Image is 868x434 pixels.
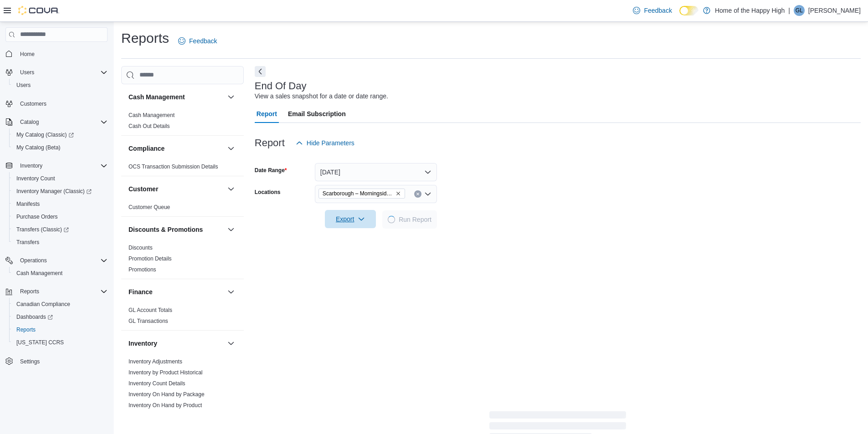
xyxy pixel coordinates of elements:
span: My Catalog (Beta) [16,144,61,151]
button: Compliance [128,144,224,153]
a: Reports [13,324,39,335]
span: Customer Queue [128,204,170,211]
button: Reports [16,286,43,297]
a: Transfers (Classic) [13,224,72,235]
p: | [788,5,790,16]
p: Home of the Happy High [715,5,785,16]
button: Customer [226,184,236,194]
span: Users [16,67,108,78]
span: Operations [16,255,108,266]
button: Finance [128,287,224,296]
button: Customer [128,184,224,194]
div: Customer [121,202,244,216]
a: Inventory Count [13,173,59,184]
a: Promotions [128,266,156,273]
a: My Catalog (Classic) [13,129,77,140]
div: Cash Management [121,110,244,135]
button: Hide Parameters [292,134,358,152]
span: Reports [16,326,36,333]
button: Cash Management [226,92,236,102]
span: GL Transactions [128,317,168,325]
a: Feedback [629,1,675,20]
a: My Catalog (Beta) [13,142,64,153]
button: Settings [2,354,111,368]
a: Inventory On Hand by Product [128,402,202,408]
span: Cash Management [128,112,175,119]
span: Inventory by Product Historical [128,369,203,376]
span: Scarborough – Morningside - Friendly Stranger [323,189,394,198]
span: Promotion Details [128,255,172,262]
button: Catalog [16,117,42,128]
h3: Compliance [128,144,164,153]
a: Feedback [175,32,221,50]
a: OCS Transaction Submission Details [128,163,218,170]
a: Discounts [128,245,153,251]
label: Date Range [255,167,287,174]
button: Catalog [2,116,111,128]
div: View a sales snapshot for a date or date range. [255,92,388,101]
span: Run Report [399,215,431,224]
h3: Cash Management [128,92,185,102]
button: Compliance [226,143,236,154]
span: Inventory Count [16,175,55,182]
span: Inventory On Hand by Package [128,391,205,398]
span: Settings [20,358,40,365]
span: Settings [16,355,108,367]
button: Finance [226,286,236,297]
button: Manifests [9,198,111,210]
button: Operations [16,255,51,266]
button: Inventory Count [9,172,111,185]
button: Open list of options [424,190,431,198]
button: Discounts & Promotions [226,224,236,235]
div: Discounts & Promotions [121,242,244,279]
span: Cash Management [13,268,108,279]
span: Inventory Manager (Classic) [16,188,92,195]
span: Reports [20,288,39,295]
a: [US_STATE] CCRS [13,337,67,348]
div: Compliance [121,161,244,176]
div: Ghazi Lewis [794,5,805,16]
button: Users [2,66,111,79]
span: Home [20,51,35,58]
span: Feedback [644,6,672,15]
a: GL Account Totals [128,307,172,313]
button: Inventory [128,339,224,348]
button: Clear input [414,190,421,198]
span: Export [330,210,370,228]
button: Customers [2,97,111,110]
h3: Inventory [128,339,157,348]
span: Manifests [16,200,40,208]
button: Operations [2,254,111,267]
span: Cash Management [16,270,62,277]
h3: End Of Day [255,81,307,92]
span: Inventory [16,160,108,171]
button: Inventory [2,159,111,172]
button: Next [255,66,266,77]
span: Transfers (Classic) [13,224,108,235]
span: Home [16,48,108,60]
span: Washington CCRS [13,337,108,348]
span: Operations [20,257,47,264]
span: Users [16,82,31,89]
a: Cash Management [128,112,175,118]
span: Inventory [20,162,42,169]
span: Purchase Orders [16,213,58,220]
span: Email Subscription [288,105,346,123]
span: Manifests [13,199,108,209]
a: My Catalog (Classic) [9,128,111,141]
label: Locations [255,189,281,196]
a: Transfers [13,237,43,248]
span: GL Account Totals [128,306,172,314]
h1: Reports [121,29,169,47]
span: Customers [16,98,108,109]
span: Inventory Adjustments [128,358,182,365]
span: GL [796,5,803,16]
button: [US_STATE] CCRS [9,336,111,349]
button: Canadian Compliance [9,298,111,311]
span: Dashboards [13,311,108,322]
span: Users [20,69,34,76]
input: Dark Mode [679,6,699,15]
nav: Complex example [5,44,108,392]
a: Inventory Manager (Classic) [13,186,95,197]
